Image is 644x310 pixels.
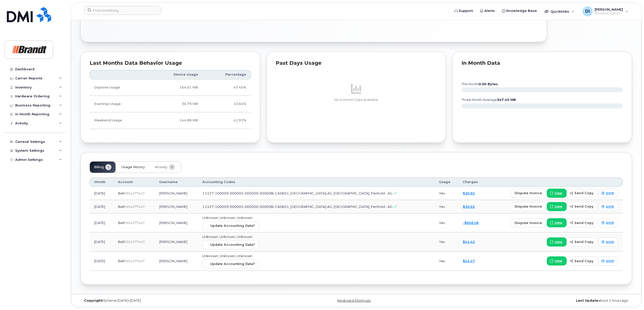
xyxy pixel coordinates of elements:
[606,240,614,244] span: print
[459,8,473,13] span: Support
[202,221,259,230] button: Update Accounting Data?
[113,178,155,187] th: Account
[118,240,124,244] span: Bell
[606,259,614,263] span: print
[555,204,562,209] span: view
[90,232,113,252] td: [DATE]
[434,232,458,252] td: Yes
[90,200,113,213] td: [DATE]
[202,240,259,249] button: Update Accounting Data?
[598,202,618,211] a: print
[118,259,124,263] span: Bell
[434,187,458,200] td: Yes
[169,164,175,170] span: 9
[510,202,546,211] button: dispute invoice
[463,240,475,244] a: $41.42
[202,191,392,195] span: 11327-100009-000005-000000-00000B-CASK01, [GEOGRAPHIC_DATA]-AG, [GEOGRAPHIC_DATA], Penhold - AG
[448,299,632,303] div: about 2 hours ago
[595,11,623,15] span: Wireless Admin
[122,165,145,169] span: Usage History
[210,261,255,266] span: Update Accounting Data?
[90,213,113,233] td: [DATE]
[461,82,498,86] text: this month
[80,299,264,303] div: MyServe [DATE]–[DATE]
[579,6,632,16] div: Dallas Isaac
[547,237,567,247] a: view
[463,259,475,263] a: $52.47
[574,259,593,263] span: send copy
[498,6,540,16] a: Knowledge Base
[434,252,458,271] td: Yes
[434,213,458,233] td: Yes
[567,218,598,227] button: send copy
[463,205,475,209] a: $30.92
[203,70,251,79] th: Percentage
[555,240,562,244] span: view
[515,220,542,225] span: dispute invoice
[90,79,149,96] td: Daytime Usage
[203,96,251,112] td: 10.64%
[515,191,542,195] span: dispute invoice
[547,189,567,198] a: view
[567,256,598,265] button: send copy
[203,112,251,129] td: 41.91%
[484,8,495,13] span: Alerts
[463,191,475,195] a: $30.92
[434,178,458,187] th: Usage
[567,189,598,198] button: send copy
[337,299,371,302] a: Keyboard Shortcuts
[451,6,476,16] a: Support
[90,112,149,129] td: Weekend Usage
[202,205,392,209] span: 11327-100009-000005-000000-00000B-CASK01, [GEOGRAPHIC_DATA]-AG, [GEOGRAPHIC_DATA], Penhold - AG
[458,178,487,187] th: Charges
[598,237,618,247] a: print
[276,61,437,66] div: Past Days Usage
[124,259,145,263] span: 0554277447
[118,205,124,209] span: Bell
[574,191,593,195] span: send copy
[276,98,437,102] p: No In Month Data Available
[606,204,614,209] span: print
[598,218,618,227] a: print
[551,9,569,13] span: Quicklinks
[90,96,149,112] td: Evenings Usage
[90,61,251,66] div: Last Months Data Behavior Usage
[203,79,251,96] td: 47.45%
[463,221,479,225] a: -$858.58
[202,259,259,269] button: Update Accounting Data?
[155,165,167,169] span: Activity
[198,178,434,187] th: Accounting Codes
[90,187,113,200] td: [DATE]
[155,200,198,213] td: [PERSON_NAME]
[84,6,161,15] input: Find something...
[124,240,145,244] span: 0554277447
[202,216,252,220] span: Unknown, Unknown, Unknown
[118,221,124,225] span: Bell
[515,204,542,209] span: dispute invoice
[574,220,593,225] span: send copy
[155,252,198,271] td: [PERSON_NAME]
[210,242,255,247] span: Update Accounting Data?
[555,220,562,225] span: view
[155,178,198,187] th: Username
[497,98,516,102] tspan: 347.45 MB
[155,187,198,200] td: [PERSON_NAME]
[541,6,578,16] div: Quicklinks
[155,213,198,233] td: [PERSON_NAME]
[510,218,546,227] button: dispute invoice
[606,220,614,225] span: print
[547,256,567,265] a: view
[547,202,567,211] a: view
[506,8,537,13] span: Knowledge Base
[90,112,251,129] tr: Friday from 6:00pm to Monday 8:00am
[90,252,113,271] td: [DATE]
[155,232,198,252] td: [PERSON_NAME]
[149,112,203,129] td: 144.88 MB
[547,218,567,227] a: view
[574,204,593,209] span: send copy
[598,256,618,265] a: print
[149,96,203,112] td: 36.79 MB
[606,191,614,195] span: print
[574,239,593,244] span: send copy
[90,96,251,112] tr: Weekdays from 6:00pm to 8:00am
